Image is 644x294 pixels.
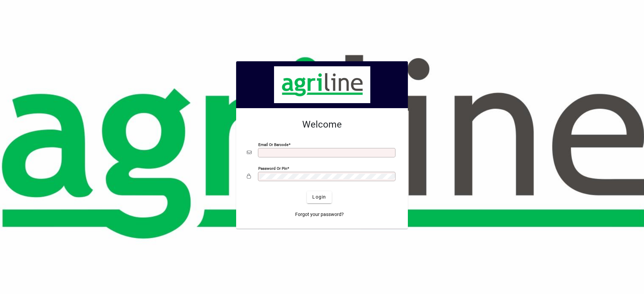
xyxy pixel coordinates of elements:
mat-label: Email or Barcode [258,142,288,147]
a: Forgot your password? [292,209,346,221]
span: Login [312,194,326,201]
span: Forgot your password? [295,211,344,218]
mat-label: Password or Pin [258,166,287,170]
h2: Welcome [247,119,397,130]
button: Login [307,191,331,203]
